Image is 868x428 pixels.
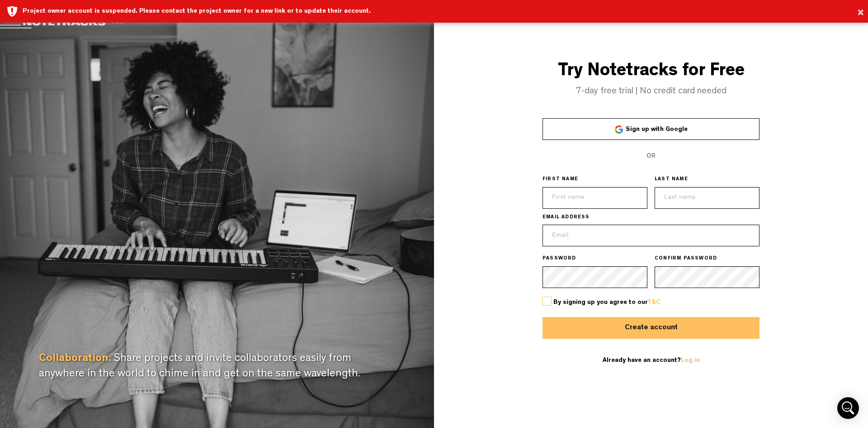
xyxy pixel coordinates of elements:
[39,354,111,365] span: Collaboration.
[681,357,700,364] a: Log in
[655,187,759,209] input: Last name
[857,4,864,22] button: ×
[553,299,660,306] span: By signing up you agree to our
[23,7,861,16] div: Project owner account is suspended. Please contact the project owner for a new link or to update ...
[542,255,576,263] span: PASSWORD
[655,255,717,263] span: CONFIRM PASSWORD
[542,187,647,209] input: First name
[542,317,759,339] button: Create account
[837,397,859,419] div: Open Intercom Messenger
[542,214,590,221] span: EMAIL ADDRESS
[655,176,688,183] span: LAST NAME
[434,87,868,96] h4: 7-day free trial | No credit card needed
[39,354,360,380] span: Share projects and invite collaborators easily from anywhere in the world to chime in and get on ...
[434,62,868,82] h3: Try Notetracks for Free
[647,299,660,306] a: T&C
[603,357,700,364] span: Already have an account?
[542,225,759,246] input: Email
[626,126,688,133] span: Sign up with Google
[542,176,578,183] span: FIRST NAME
[646,153,656,159] span: OR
